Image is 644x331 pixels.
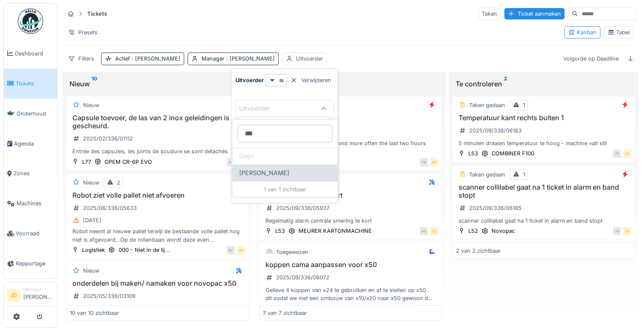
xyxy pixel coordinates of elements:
div: Toegewezen [276,248,308,256]
div: Regelmatig alarm centrale smering te kort [263,217,438,225]
div: Verwijderen [287,74,334,86]
span: Tickets [16,80,54,88]
h3: Capsule toevoer, de las van 2 inox geleidingen is gescheurd. [70,114,245,130]
span: Voorraad [16,229,54,237]
div: TP [613,149,621,158]
div: JV [420,305,428,313]
span: Onderhoud [17,110,54,118]
div: JD [430,227,438,235]
span: : [PERSON_NAME] [130,55,180,62]
div: 2025/09/336/06072 [276,273,329,281]
div: 2 [117,179,120,187]
div: OPEM CR-6P EVO [105,158,152,166]
div: 2025/02/336/01112 [83,135,133,143]
div: Nieuw [83,101,99,109]
strong: is [279,76,283,84]
sup: 10 [91,79,97,89]
span: : [PERSON_NAME] [224,55,275,62]
div: Robot neemt al nieuwe pallet terwijl de bestaande volle pallet nog niet is afgevoerd...Op de roll... [70,227,245,243]
span: Dashboard [15,50,54,58]
div: Uitvoerder [239,104,281,113]
span: Machines [17,199,54,207]
div: 2025/09/336/06183 [469,127,522,135]
li: JD [7,289,20,302]
h3: Robot ziet volle pallet niet afvoeren [70,191,245,199]
div: MEURER KARTONMACHINE [299,227,372,235]
div: 10 van 10 zichtbaar [70,309,119,317]
strong: Tickets [84,10,111,18]
div: JD [237,246,245,254]
div: 1 van 1 zichtbaar [232,182,337,197]
div: Nieuw [69,79,246,89]
div: 1 [523,171,525,179]
div: Logistiek [82,246,105,254]
div: AS [420,227,428,235]
div: 000 - Niet in de lij... [119,246,170,254]
h3: onderdelen bij maken/ namaken voor novopac x50 [70,279,245,287]
div: Geen [232,148,337,165]
div: Cama [298,305,312,313]
div: AT [227,158,235,166]
div: Thé pads are blocked more and more often thé last two hours Always at thé same position [263,139,438,155]
div: Gelieve 4 koppen van x24 te gebruiken en af te stellen op x50 . dit zodat we met een ombouw van x... [263,286,438,302]
div: SV [227,246,235,254]
div: Filters [64,52,98,65]
span: [PERSON_NAME] [239,168,289,178]
h3: scanner collilabel gaat na 1 ticket in alarm en band stopt [456,183,631,199]
div: Manager [23,286,54,292]
div: Taken [478,8,501,20]
div: Nieuw [83,179,99,187]
div: Tabel [608,28,630,36]
div: L52 [468,227,478,235]
div: JD [623,227,631,235]
div: L77 [82,158,91,166]
span: Zones [14,169,54,177]
div: L53 [275,227,285,235]
div: Kanban [568,28,597,36]
div: 2025/09/336/05937 [276,204,329,212]
span: Agenda [14,140,54,148]
div: Entrée des capsules, les joints de soudure se sont détachés [70,147,245,155]
div: 5 minuten draaien temperatuur te hoog - machine valt stil [456,139,631,147]
div: Manager [202,55,275,63]
div: 1 [523,101,525,109]
div: COMBINER F100 [492,149,534,157]
div: Novopac [492,227,515,235]
h3: koppen cama aanpassen voor x50 [263,261,438,269]
div: Nieuw [83,267,99,275]
div: 2025/09/336/06185 [469,204,522,212]
div: Taken gedaan [469,101,505,109]
div: 2 van 2 zichtbaar [456,247,501,255]
h3: Pegaso [263,114,438,122]
div: Presets [64,26,101,39]
div: LN [613,227,621,235]
div: scanner collilabel gaat na 1 ticket in alarm en band stopt [456,217,631,225]
h3: Temperatuur kant rechts buiten 1 [456,114,631,122]
h3: Centrale smering te kort [263,191,438,199]
div: 2025/08/336/05633 [83,204,137,212]
div: Actief [115,55,180,63]
span: Rapportage [16,259,54,268]
div: JD [430,305,438,313]
div: JD [623,149,631,158]
div: 7 van 7 zichtbaar [263,309,307,317]
strong: Uitvoerder [235,76,263,84]
div: Voorwaarde toevoegen [257,117,334,128]
div: Ticket aanmaken [504,8,564,19]
div: Volgorde op Deadline [559,52,622,65]
div: [DATE] [83,216,101,224]
li: [PERSON_NAME] [23,286,54,304]
div: L72 [275,305,285,313]
div: Bezig [263,79,439,89]
div: L53 [468,149,478,157]
div: 2025/05/336/03109 [83,292,135,300]
div: Te controleren [456,79,632,89]
div: Taken gedaan [469,171,505,179]
sup: 2 [504,79,507,89]
div: CK [420,158,428,166]
div: Uitvoerder [296,55,323,63]
div: JD [430,158,438,166]
img: Badge_color-CXgf-gQk.svg [18,8,43,34]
